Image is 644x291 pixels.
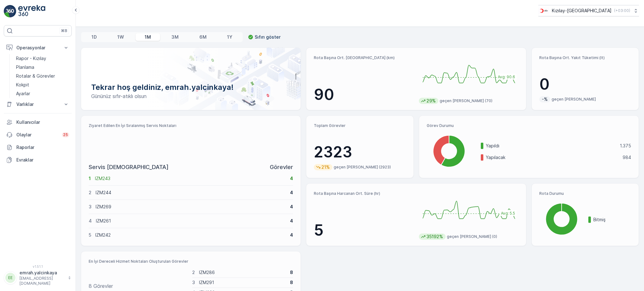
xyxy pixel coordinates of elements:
[255,34,280,40] p: Sıfırı göster
[290,218,293,224] p: 4
[16,45,59,51] p: Operasyonlar
[593,217,631,223] p: Bitmiş
[89,232,91,238] p: 5
[14,54,72,63] a: Rapor - Kızılay
[4,116,72,129] a: Kullanıcılar
[14,89,72,98] a: Ayarlar
[16,144,69,151] p: Raporlar
[552,97,596,102] p: geçen [PERSON_NAME]
[63,132,68,137] p: 25
[19,276,65,286] p: [EMAIL_ADDRESS][DOMAIN_NAME]
[199,269,286,276] p: IZM286
[19,270,65,276] p: emrah.yalcinkaya
[96,189,286,196] p: IZM244
[192,269,195,276] p: 2
[89,163,169,172] p: Servis [DEMOGRAPHIC_DATA]
[16,82,29,88] p: Kokpit
[321,164,330,170] p: 21%
[290,204,293,210] p: 4
[4,129,72,141] a: Olaylar25
[290,189,293,196] p: 4
[227,34,232,40] p: 1Y
[89,259,293,264] p: En İyi Dereceli Hizmet Noktaları Oluşturulan Görevler
[16,73,55,79] p: Rotalar & Görevler
[4,265,72,268] span: v 1.51.1
[552,8,612,14] p: Kızılay-[GEOGRAPHIC_DATA]
[89,189,92,196] p: 2
[91,82,291,92] p: Tekrar hoş geldiniz, emrah.yalcinkaya!
[290,269,293,276] p: 8
[16,132,58,138] p: Olaylar
[270,163,293,172] p: Görevler
[538,7,549,14] img: k%C4%B1z%C4%B1lay_jywRncg.png
[314,191,414,196] p: Rota Başına Harcanan Ort. Süre (hr)
[4,141,72,154] a: Raporlar
[426,98,436,104] p: 29%
[91,92,291,100] p: Gününüz sıfır-atıklı olsun
[96,204,286,210] p: IZM269
[614,8,630,13] p: ( +03:00 )
[314,221,414,240] p: 5
[89,123,293,128] p: Ziyaret Edilen En İyi Sıralanmış Servis Noktaları
[92,34,97,40] p: 1D
[16,101,59,107] p: Varlıklar
[5,273,15,283] div: EE
[16,157,69,163] p: Evraklar
[314,55,414,60] p: Rota Başına Ort. [GEOGRAPHIC_DATA] (km)
[16,91,30,97] p: Ayarlar
[95,175,286,182] p: IZM243
[16,64,34,70] p: Planlama
[4,5,16,18] img: logo
[538,5,639,16] button: Kızılay-[GEOGRAPHIC_DATA](+03:00)
[16,119,69,125] p: Kullanıcılar
[539,55,631,60] p: Rota Başına Ort. Yakıt Tüketimi (lt)
[290,175,293,182] p: 4
[623,154,631,161] p: 984
[314,123,406,128] p: Toplam Görevler
[447,234,497,239] p: geçen [PERSON_NAME] (0)
[89,282,113,290] p: 8 Görevler
[426,233,444,240] p: 35192%
[95,232,286,238] p: IZM242
[61,28,67,33] p: ⌘B
[192,279,195,286] p: 3
[290,232,293,238] p: 4
[4,98,72,111] button: Varlıklar
[314,85,414,104] p: 90
[89,204,92,210] p: 3
[620,143,631,149] p: 1.375
[18,5,45,18] img: logo_light-DOdMpM7g.png
[314,143,406,162] p: 2323
[16,55,46,62] p: Rapor - Kızılay
[14,63,72,72] a: Planlama
[96,218,286,224] p: IZM261
[4,41,72,54] button: Operasyonlar
[89,175,91,182] p: 1
[145,34,151,40] p: 1M
[541,96,548,102] p: -%
[334,165,391,170] p: geçen [PERSON_NAME] (2923)
[440,98,492,103] p: geçen [PERSON_NAME] (70)
[486,154,619,161] p: Yapılacak
[14,80,72,89] a: Kokpit
[539,191,631,196] p: Rota Durumu
[539,75,631,94] p: 0
[171,34,179,40] p: 3M
[117,34,124,40] p: 1W
[427,123,631,128] p: Görev Durumu
[290,279,293,286] p: 8
[199,34,207,40] p: 6M
[199,279,286,286] p: IZM291
[89,218,92,224] p: 4
[486,143,616,149] p: Yapıldı
[4,270,72,286] button: EEemrah.yalcinkaya[EMAIL_ADDRESS][DOMAIN_NAME]
[14,72,72,80] a: Rotalar & Görevler
[4,154,72,166] a: Evraklar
